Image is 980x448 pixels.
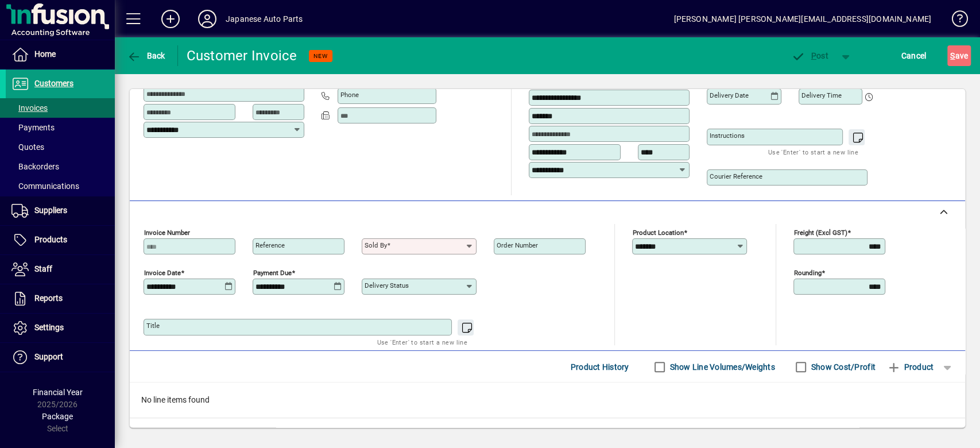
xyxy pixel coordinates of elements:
[6,98,115,118] a: Invoices
[710,132,745,140] mat-label: Instructions
[950,51,955,60] span: S
[365,241,387,249] mat-label: Sold by
[253,269,292,277] mat-label: Payment due
[6,40,115,69] a: Home
[226,10,303,28] div: Japanese Auto Parts
[340,91,359,99] mat-label: Phone
[947,45,971,66] button: Save
[794,229,847,237] mat-label: Freight (excl GST)
[6,176,115,196] a: Communications
[11,103,48,113] span: Invoices
[115,45,178,66] app-page-header-button: Back
[11,142,44,152] span: Quotes
[710,91,749,99] mat-label: Delivery date
[34,323,64,332] span: Settings
[313,52,328,60] span: NEW
[497,241,538,249] mat-label: Order number
[950,47,968,65] span: ave
[11,162,59,171] span: Backorders
[811,51,816,60] span: P
[6,118,115,137] a: Payments
[668,361,775,373] label: Show Line Volumes/Weights
[255,241,285,249] mat-label: Reference
[33,388,83,397] span: Financial Year
[571,358,629,376] span: Product History
[794,269,822,277] mat-label: Rounding
[42,412,73,421] span: Package
[710,172,762,180] mat-label: Courier Reference
[144,229,190,237] mat-label: Invoice number
[898,45,929,66] button: Cancel
[124,45,168,66] button: Back
[34,49,56,59] span: Home
[943,2,966,40] a: Knowledge Base
[6,157,115,176] a: Backorders
[34,79,73,88] span: Customers
[34,293,63,303] span: Reports
[887,358,933,376] span: Product
[6,226,115,254] a: Products
[6,343,115,372] a: Support
[785,45,834,66] button: Post
[11,181,79,191] span: Communications
[801,91,842,99] mat-label: Delivery time
[6,137,115,157] a: Quotes
[6,255,115,284] a: Staff
[34,206,67,215] span: Suppliers
[6,314,115,342] a: Settings
[152,9,189,29] button: Add
[144,269,181,277] mat-label: Invoice date
[6,284,115,313] a: Reports
[881,357,939,377] button: Product
[633,229,684,237] mat-label: Product location
[34,264,52,273] span: Staff
[566,357,634,377] button: Product History
[365,281,409,289] mat-label: Delivery status
[187,47,297,65] div: Customer Invoice
[809,361,876,373] label: Show Cost/Profit
[127,51,165,60] span: Back
[130,383,965,418] div: No line items found
[11,123,55,132] span: Payments
[34,352,63,361] span: Support
[768,145,858,159] mat-hint: Use 'Enter' to start a new line
[6,196,115,225] a: Suppliers
[189,9,226,29] button: Profile
[146,322,160,330] mat-label: Title
[34,235,67,244] span: Products
[901,47,927,65] span: Cancel
[673,10,931,28] div: [PERSON_NAME] [PERSON_NAME][EMAIL_ADDRESS][DOMAIN_NAME]
[791,51,828,60] span: ost
[377,335,467,349] mat-hint: Use 'Enter' to start a new line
